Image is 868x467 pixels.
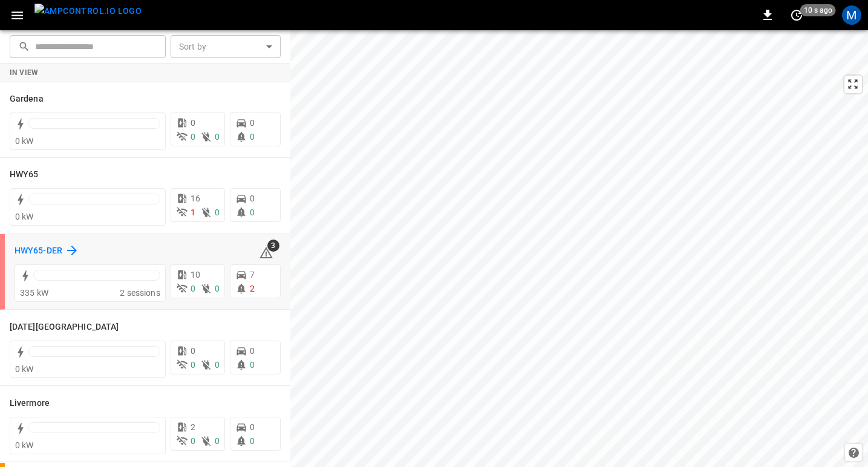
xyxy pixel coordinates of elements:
strong: In View [10,68,39,77]
span: 0 [250,207,255,217]
span: 0 [215,207,220,217]
span: 10 [191,270,200,279]
span: 0 [191,360,195,370]
h6: Gardena [10,93,44,106]
h6: HWY65-DER [15,244,62,258]
span: 1 [191,207,195,217]
span: 16 [191,194,200,203]
img: ampcontrol.io logo [34,4,142,19]
h6: HWY65 [10,168,39,181]
span: 0 [215,436,220,446]
span: 0 kW [15,212,34,221]
button: set refresh interval [787,5,806,25]
span: 0 [215,132,220,142]
span: 0 [191,118,195,128]
span: 10 s ago [800,4,836,16]
span: 0 kW [15,440,34,450]
span: 7 [250,270,255,279]
span: 0 [250,346,255,356]
canvas: Map [290,30,868,467]
span: 0 [250,422,255,432]
span: 0 [191,346,195,356]
span: 0 [250,118,255,128]
span: 2 [191,422,195,432]
span: 0 kW [15,136,34,146]
span: 2 [250,284,255,293]
span: 0 [191,132,195,142]
span: 0 [215,360,220,370]
span: 3 [267,240,279,252]
div: profile-icon [842,5,861,25]
span: 0 [215,284,220,293]
span: 0 [191,284,195,293]
h6: Livermore [10,397,50,410]
span: 2 sessions [120,288,160,298]
span: 0 [250,194,255,203]
h6: Karma Center [10,321,119,334]
span: 0 [191,436,195,446]
span: 0 [250,436,255,446]
span: 0 [250,132,255,142]
span: 335 kW [20,288,48,298]
span: 0 [250,360,255,370]
span: 0 kW [15,364,34,374]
